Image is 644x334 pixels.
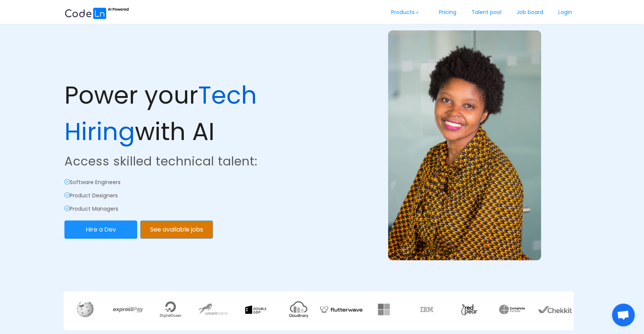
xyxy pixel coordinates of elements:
img: gdp.f5de0a9d.webp [245,306,266,314]
img: xNYAAAAAA= [499,305,525,315]
img: flutter.513ce320.webp [320,298,363,321]
img: 3JiQAAAAAABZABt8ruoJIq32+N62SQO0hFKGtpKBtqUKlH8dAofS56CJ7FppICrj1pHkAOPKAAA= [459,302,480,317]
img: chekkit.0bccf985.webp [538,306,572,313]
i: icon: check-circle [64,192,70,198]
img: ai.87e98a1d.svg [64,6,129,19]
p: Access skilled technical talent: [64,152,321,170]
img: digitalocean.9711bae0.webp [160,299,181,320]
i: icon: check-circle [64,179,70,184]
button: See available jobs [140,221,213,239]
button: Hire a Dev [64,221,137,239]
i: icon: down [415,11,420,14]
div: Open chat [612,304,635,326]
p: Software Engineers [64,178,321,186]
i: icon: check-circle [64,206,70,211]
img: wikipedia.924a3bd0.webp [77,302,94,317]
img: cloud.8900efb9.webp [288,299,309,320]
img: fq4AAAAAAAAAAA= [378,303,390,316]
img: ibm.f019ecc1.webp [420,307,433,312]
span: Tech Hiring [64,78,257,148]
p: Product Managers [64,205,321,213]
p: Power your with AI [64,77,321,150]
img: express.25241924.webp [113,307,143,313]
img: example [388,30,541,260]
img: union.a1ab9f8d.webp [198,295,228,325]
p: Product Designers [64,192,321,200]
